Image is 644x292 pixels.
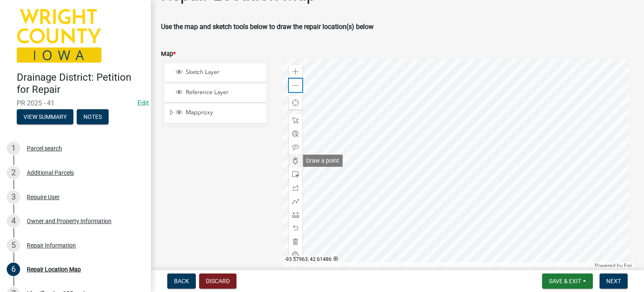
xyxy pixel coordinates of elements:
div: Repair Information [27,242,76,248]
button: Next [600,274,628,289]
span: Sketch Layer [184,68,263,76]
span: Expand [168,109,174,118]
li: Mapproxy [165,104,266,123]
span: Mapproxy [184,109,263,116]
div: Repair Location Map [27,266,81,272]
span: Next [606,278,621,284]
button: Back [167,274,196,289]
span: Save & Exit [549,278,581,284]
li: Reference Layer [165,84,266,103]
wm-modal-confirm: Notes [77,114,109,121]
button: Discard [199,274,236,289]
div: 4 [7,214,20,228]
span: Reference Layer [184,89,263,96]
button: Notes [77,109,109,124]
strong: Use the map and sketch tools below to draw the repair location(s) below [161,23,374,31]
div: Additional Parcels [27,170,74,176]
button: Save & Exit [542,274,593,289]
div: 2 [7,166,20,179]
img: Wright County, Iowa [17,9,101,63]
div: Draw a point [303,155,343,167]
label: Map [161,51,176,57]
div: Require User [27,194,60,200]
div: Zoom in [289,65,302,79]
div: Find my location [289,96,302,110]
a: Esri [624,263,632,268]
a: Edit [138,99,149,107]
button: View Summary [17,109,73,124]
div: Mapproxy [174,109,263,117]
div: Reference Layer [174,89,263,97]
div: Zoom out [289,79,302,92]
div: Powered by [593,262,634,269]
ul: Layer List [164,61,267,126]
div: 3 [7,190,20,204]
div: Parcel search [27,145,62,151]
wm-modal-confirm: Summary [17,114,73,121]
wm-modal-confirm: Edit Application Number [138,99,149,107]
li: Sketch Layer [165,63,266,82]
h4: Drainage District: Petition for Repair [17,71,144,96]
div: Owner and Property Information [27,218,112,224]
div: Sketch Layer [174,68,263,77]
div: 5 [7,239,20,252]
span: Back [174,278,189,284]
span: PR 2025 - 41 [17,99,134,107]
div: 6 [7,263,20,276]
div: 1 [7,142,20,155]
